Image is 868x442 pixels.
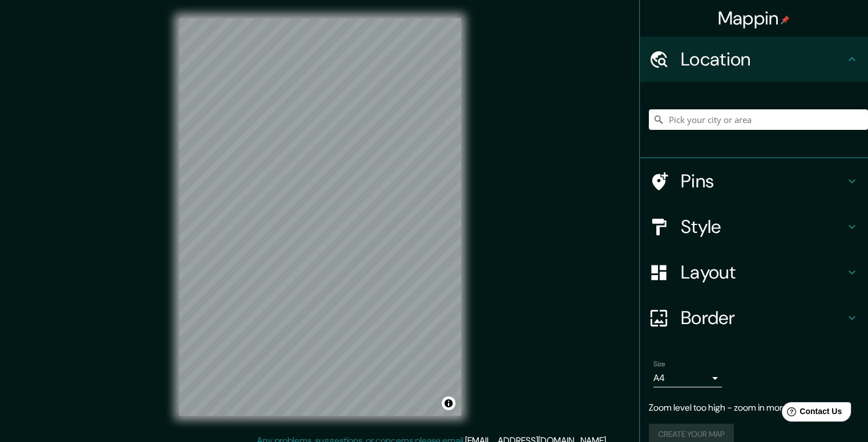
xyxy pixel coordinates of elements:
[649,401,859,415] p: Zoom level too high - zoom in more
[681,48,845,71] h4: Location
[653,359,665,369] label: Size
[766,398,855,429] iframe: Help widget launcher
[681,170,845,193] h4: Pins
[681,306,845,329] h4: Border
[681,261,845,284] h4: Layout
[681,215,845,238] h4: Style
[640,249,868,295] div: Layout
[640,158,868,204] div: Pins
[718,7,790,30] h4: Mappin
[640,36,868,82] div: Location
[649,109,868,130] input: Pick your city or area
[653,369,722,387] div: A4
[640,204,868,249] div: Style
[442,396,455,410] button: Toggle attribution
[640,295,868,341] div: Border
[179,18,461,416] canvas: Map
[781,15,790,24] img: pin-icon.png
